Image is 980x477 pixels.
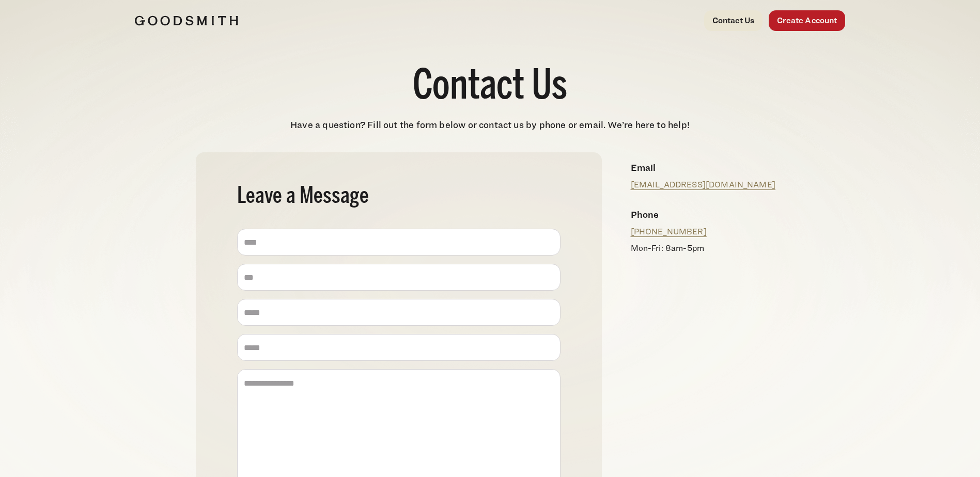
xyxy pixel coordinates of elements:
h4: Phone [631,208,776,221]
a: [EMAIL_ADDRESS][DOMAIN_NAME] [631,180,775,189]
a: Create Account [769,10,845,31]
img: Goodsmith [135,15,238,26]
h4: Email [631,161,776,174]
a: [PHONE_NUMBER] [631,227,707,236]
a: Contact Us [704,10,763,31]
p: Mon-Fri: 8am-5pm [631,242,776,255]
h2: Leave a Message [237,185,561,208]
